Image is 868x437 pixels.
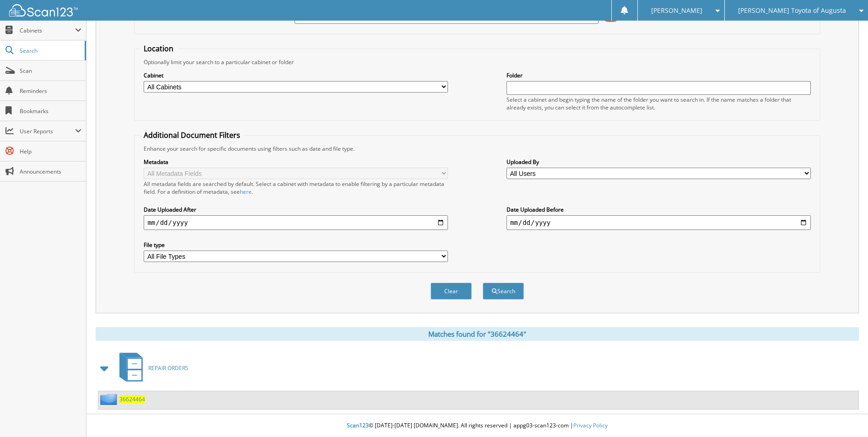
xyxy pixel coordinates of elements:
span: [PERSON_NAME] Toyota of Augusta [738,8,846,13]
legend: Additional Document Filters [139,130,245,140]
span: Scan123 [347,421,369,429]
a: Privacy Policy [573,421,608,429]
input: start [144,215,448,230]
a: 36624464 [119,395,145,403]
label: Metadata [144,158,448,166]
input: end [507,215,811,230]
span: Cabinets [20,27,75,34]
legend: Location [139,44,178,54]
span: REPAIR ORDERS [148,364,189,372]
span: Search [20,47,80,55]
span: Help [20,147,81,155]
label: Date Uploaded Before [507,206,811,213]
span: Scan [20,67,81,75]
div: Enhance your search for specific documents using filters such as date and file type. [139,145,815,153]
label: File type [144,241,448,249]
button: Clear [431,283,472,300]
span: Reminders [20,87,81,95]
div: Select a cabinet and begin typing the name of the folder you want to search in. If the name match... [507,96,811,111]
span: [PERSON_NAME] [651,8,702,13]
iframe: Chat Widget [822,393,868,437]
div: © [DATE]-[DATE] [DOMAIN_NAME]. All rights reserved | appg03-scan123-com | [86,415,868,437]
span: Bookmarks [20,107,81,115]
a: REPAIR ORDERS [114,350,189,386]
label: Uploaded By [507,158,811,166]
label: Cabinet [144,71,448,79]
span: User Reports [20,127,75,135]
button: Search [483,283,524,300]
img: scan123-logo-white.svg [9,4,78,16]
img: folder2.png [100,393,119,405]
div: All metadata fields are searched by default. Select a cabinet with metadata to enable filtering b... [144,180,448,196]
span: Announcements [20,168,81,175]
a: here [240,188,252,196]
div: Matches found for "36624464" [96,327,859,341]
label: Folder [507,71,811,79]
div: Optionally limit your search to a particular cabinet or folder [139,58,815,66]
label: Date Uploaded After [144,206,448,213]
